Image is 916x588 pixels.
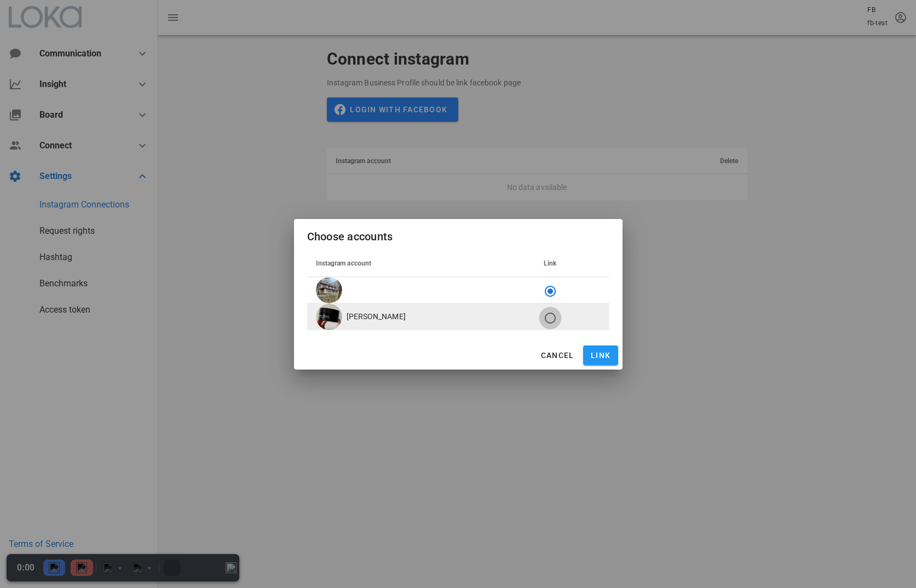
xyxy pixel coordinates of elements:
td: [PERSON_NAME] [307,304,535,330]
div: Choose accounts [294,219,623,251]
span: Instagram account [316,260,372,267]
img: mori yayoi [316,304,342,330]
span: Link [587,351,614,360]
th: Link [535,251,609,277]
button: Cancel [536,345,579,365]
button: Link [583,345,618,365]
th: Instagram account [307,251,535,277]
span: Link [544,260,556,267]
span: Cancel [540,351,574,360]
